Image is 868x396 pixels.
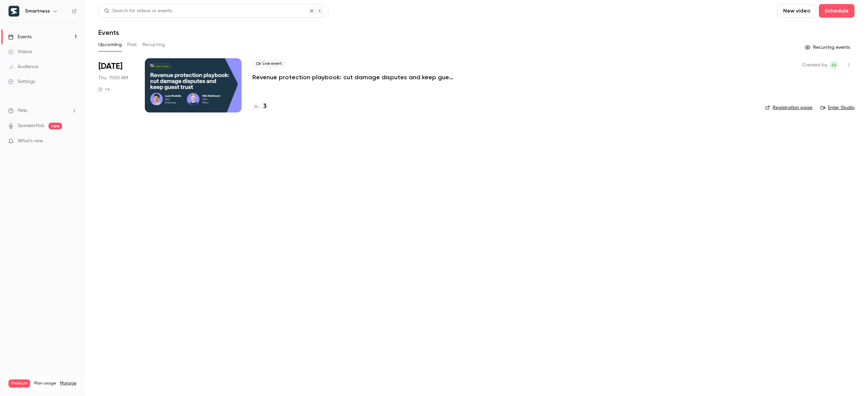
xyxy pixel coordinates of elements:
div: Search for videos or events [104,7,172,15]
span: What's new [18,138,43,145]
span: Live event [252,60,286,68]
h4: 3 [263,102,267,111]
button: Upcoming [98,39,122,50]
h1: Events [98,28,119,37]
div: Audience [8,63,38,70]
span: Created by [802,61,827,69]
button: Recurring events [802,42,854,53]
div: Events [8,34,32,40]
a: Registration page [765,104,812,111]
h6: Smartness [25,8,50,15]
span: new [49,123,62,129]
span: Eleonora Aste [830,61,838,69]
li: help-dropdown-opener [8,107,77,114]
span: Plan usage [34,381,56,386]
span: [DATE] [98,61,122,72]
button: New video [777,4,816,18]
span: Premium [8,379,30,388]
div: Videos [8,48,32,55]
a: SpeakerHub [18,122,44,129]
a: Manage [60,381,76,386]
span: EA [832,61,836,69]
button: Recurring [142,39,165,50]
button: Past [127,39,137,50]
a: Revenue protection playbook: cut damage disputes and keep guest trust [252,73,456,81]
button: Schedule [819,4,854,18]
div: Settings [8,78,35,85]
a: 3 [252,102,267,111]
a: Enter Studio [821,104,854,111]
span: Help [18,107,27,114]
span: Thu, 11:00 AM [98,75,128,81]
img: Smartness [8,6,19,17]
div: Oct 23 Thu, 11:00 AM (Europe/Rome) [98,58,134,112]
div: 1 h [98,87,110,92]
